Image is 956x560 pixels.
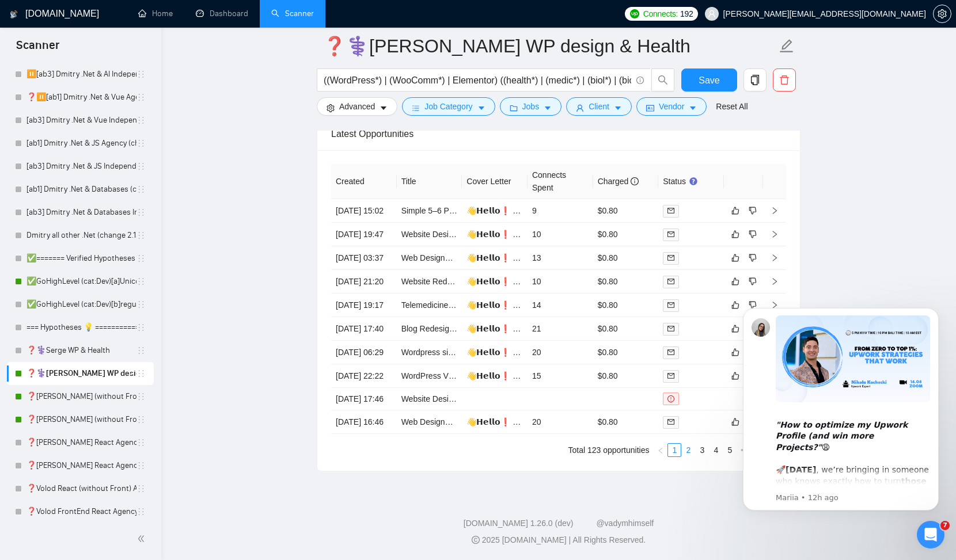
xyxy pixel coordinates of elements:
span: bars [412,104,420,112]
a: ❓Volod FrontEnd React Agency (check 03-24) [26,500,136,523]
li: ❓Volod FrontEnd React Agency (check 03-24) [7,500,154,523]
button: folderJobscaret-down [500,97,562,116]
li: [ab1] Dmitry .Net & JS Agency (change 2.18) [7,132,154,155]
span: idcard [646,104,654,112]
iframe: Intercom live chat [917,521,944,548]
span: copyright [472,536,480,544]
li: === Hypotheses 💡 ============ [7,316,154,339]
span: caret-down [689,104,697,112]
a: homeHome [138,9,173,18]
button: copy [743,68,767,92]
span: mail [667,325,674,332]
span: user [576,104,584,112]
span: Charged [598,177,639,186]
td: 13 [528,246,593,270]
span: search [652,75,674,85]
button: dislike [746,227,760,241]
td: $0.80 [593,410,659,434]
a: [ab3] Dmitry .Net & Databases Independent (change 2.18) [26,201,136,224]
button: left [654,443,667,457]
span: info-circle [631,177,639,185]
button: Save [681,68,737,92]
span: dislike [749,253,757,262]
span: mail [667,349,674,356]
a: [ab3] Dmitry .Net & JS Independent (change 2.18) [26,155,136,178]
input: Scanner name... [323,32,777,60]
a: 4 [710,444,722,456]
button: dislike [746,204,760,218]
th: Created [331,164,397,199]
th: Connects Spent [528,164,593,199]
td: 9 [528,199,593,223]
span: double-left [137,533,149,544]
span: setting [934,9,951,18]
td: [DATE] 15:02 [331,199,397,223]
td: [DATE] 03:37 [331,246,397,270]
span: Job Category [424,100,472,113]
span: right [771,277,779,285]
span: like [731,230,739,239]
a: Simple 5–6 Page Company Website (WordPress) for Orthopedic Medical Products Company [401,206,733,215]
span: right [771,207,779,215]
button: like [729,275,742,288]
td: Simple 5–6 Page Company Website (WordPress) for Orthopedic Medical Products Company [397,199,462,223]
th: Status [658,164,724,199]
span: holder [136,70,146,79]
td: 21 [528,317,593,341]
a: [ab3] Dmitry .Net & Vue Independent (change 2.18) [26,109,136,132]
li: ✅GoHighLevel (cat:Dev)[b]regular font [7,293,154,316]
button: dislike [746,275,760,288]
td: Wordpress site has issues with speed [397,341,462,364]
li: ❓Serge React (without Front) Agency (04-16) [7,385,154,408]
td: Website Designer/Developer for Women's Wellness Platform [397,223,462,246]
li: ❓Serge FrontEnd React Agency (check 04-16) [7,431,154,454]
td: Website Designer Needed for Personal Brand, Schools and Nonprofit Projects [397,388,462,410]
th: Cover Letter [462,164,528,199]
span: holder [136,231,146,240]
a: ❓[PERSON_NAME] (without Front) Agency (04-16) [26,385,136,408]
span: info-circle [636,77,644,84]
li: ❓⚕️Serge WP design & Health [7,362,154,385]
span: holder [136,323,146,332]
th: Title [397,164,462,199]
span: Jobs [522,100,540,113]
td: [DATE] 19:17 [331,294,397,317]
td: $0.80 [593,223,659,246]
a: Wordpress site has issues with speed [401,348,536,357]
a: setting [933,9,951,18]
span: caret-down [477,104,485,112]
li: Previous Page [654,443,667,457]
a: ❓Volod React (without Front) Agency [26,477,136,500]
a: ❓[PERSON_NAME] React Agency (check 04-16) [26,431,136,454]
td: Web Designer Needed for Healthcare Startup [397,246,462,270]
span: Connects: [643,7,678,20]
td: [DATE] 17:46 [331,388,397,410]
td: 10 [528,223,593,246]
span: holder [136,300,146,309]
button: like [729,204,742,218]
span: mail [667,372,674,379]
a: ❓[PERSON_NAME] (without Front) Agency (0626) [26,408,136,431]
td: [DATE] 21:20 [331,270,397,294]
td: $0.80 [593,364,659,388]
a: ✅GoHighLevel (cat:Dev)[a]Unicode [26,270,136,293]
span: Save [699,73,719,87]
a: Reset All [716,100,748,113]
a: Web Designer/ Developer to Redesign Insurance Webstie w/ Self Enrollment tools. [401,417,696,426]
td: $0.80 [593,270,659,294]
td: $0.80 [593,294,659,317]
span: caret-down [380,104,388,112]
span: right [771,230,779,238]
li: ❓⚕️Serge WP & Health [7,339,154,362]
td: [DATE] 17:40 [331,317,397,341]
a: [ab1] Dmitry .Net & JS Agency (change 2.18) [26,132,136,155]
span: user [708,10,716,18]
span: right [771,254,779,262]
td: $0.80 [593,317,659,341]
a: === Hypotheses 💡 ============ [26,316,136,339]
li: Dmitry all other .Net (change 2.13, cover change 5.18) [7,224,154,247]
input: Search Freelance Jobs... [324,73,631,87]
span: holder [136,438,146,447]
